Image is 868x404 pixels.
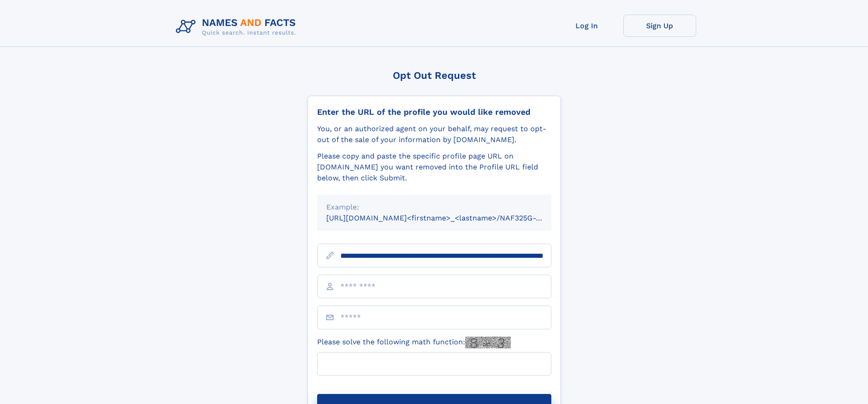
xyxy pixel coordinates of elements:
[317,107,551,117] div: Enter the URL of the profile you would like removed
[550,15,623,37] a: Log In
[326,214,569,222] small: [URL][DOMAIN_NAME]<firstname>_<lastname>/NAF325G-xxxxxxxx
[308,70,561,81] div: Opt Out Request
[172,15,303,39] img: Logo Names and Facts
[623,15,696,37] a: Sign Up
[317,123,551,145] div: You, or an authorized agent on your behalf, may request to opt-out of the sale of your informatio...
[326,202,542,213] div: Example:
[317,337,511,348] label: Please solve the following math function:
[317,151,551,184] div: Please copy and paste the specific profile page URL on [DOMAIN_NAME] you want removed into the Pr...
